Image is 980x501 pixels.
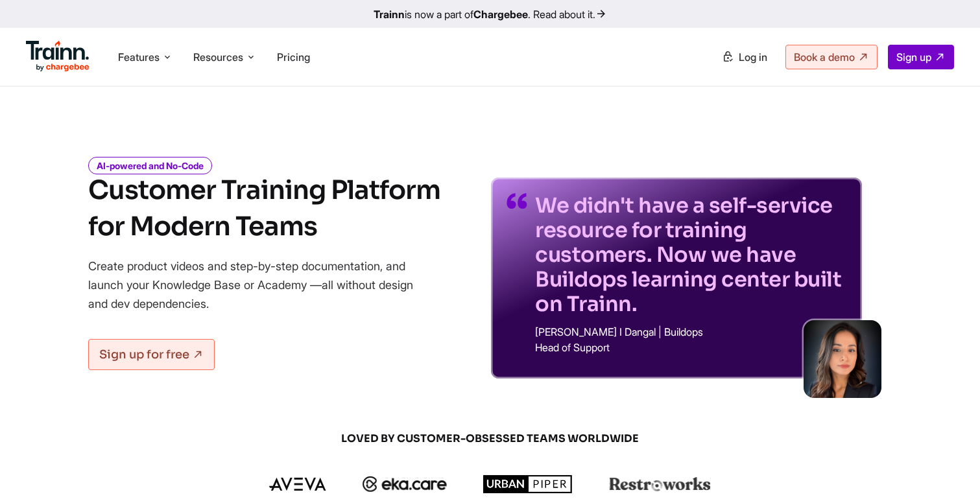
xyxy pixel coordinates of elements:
p: Create product videos and step-by-step documentation, and launch your Knowledge Base or Academy —... [88,257,432,313]
b: Chargebee [473,8,528,21]
span: LOVED BY CUSTOMER-OBSESSED TEAMS WORLDWIDE [179,432,802,446]
i: AI-powered and No-Code [88,157,212,174]
p: Head of Support [535,342,846,353]
span: Features [118,50,160,64]
a: Pricing [277,51,310,64]
span: Sign up [896,51,931,64]
p: We didn't have a self-service resource for training customers. Now we have Buildops learning cent... [535,193,846,316]
img: restroworks logo [609,477,711,491]
span: Resources [193,50,243,64]
a: Log in [714,45,775,69]
img: urbanpiper logo [483,475,573,493]
a: Book a demo [785,45,878,69]
img: sabina-buildops.d2e8138.png [804,320,881,398]
a: Sign up [888,45,954,69]
span: Log in [739,51,767,64]
b: Trainn [374,8,405,21]
img: aveva logo [269,478,326,491]
span: Book a demo [794,51,855,64]
img: quotes-purple.41a7099.svg [507,193,527,209]
img: ekacare logo [363,476,447,492]
p: [PERSON_NAME] I Dangal | Buildops [535,327,846,337]
h1: Customer Training Platform for Modern Teams [88,172,440,245]
a: Sign up for free [88,339,215,370]
img: Trainn Logo [26,41,90,72]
